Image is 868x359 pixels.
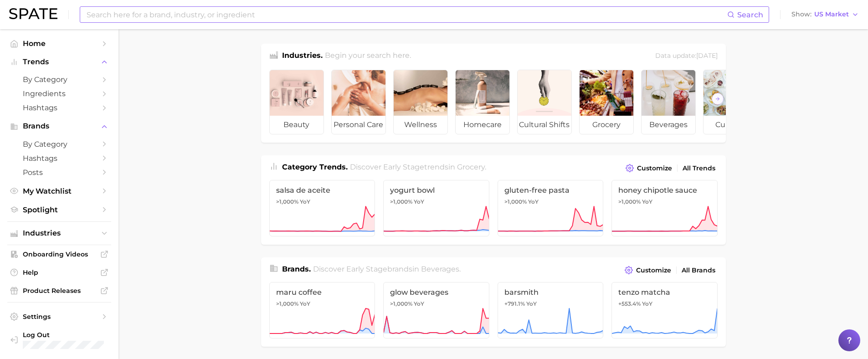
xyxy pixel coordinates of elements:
[414,300,424,308] span: YoY
[791,12,812,17] span: Show
[276,300,298,307] span: >1,000%
[86,7,727,22] input: Search here for a brand, industry, or ingredient
[611,180,718,236] a: honey chipotle sauce>1,000% YoY
[518,116,571,134] span: cultural shifts
[618,198,641,205] span: >1,000%
[23,140,96,149] span: by Category
[282,50,323,62] h1: Industries.
[332,116,385,134] span: personal care
[7,226,111,240] button: Industries
[455,70,510,134] a: homecare
[383,180,489,236] a: yogurt bowl>1,000% YoY
[526,300,537,308] span: YoY
[300,198,310,205] span: YoY
[655,50,718,62] div: Data update: [DATE]
[7,87,111,101] a: Ingredients
[637,164,672,172] span: Customize
[23,313,96,321] span: Settings
[414,198,424,205] span: YoY
[7,266,111,279] a: Help
[23,287,96,295] span: Product Releases
[23,205,96,214] span: Spotlight
[23,39,96,48] span: Home
[390,288,483,297] span: glow beverages
[390,186,483,195] span: yogurt bowl
[421,265,459,273] span: beverages
[282,265,311,273] span: Brands .
[350,163,486,171] span: Discover Early Stage trends in .
[23,154,96,163] span: Hashtags
[23,229,96,237] span: Industries
[269,180,375,236] a: salsa de aceite>1,000% YoY
[269,282,375,338] a: maru coffee>1,000% YoY
[23,168,96,177] span: Posts
[712,93,724,105] button: Scroll Right
[9,8,57,19] img: SPATE
[789,9,861,21] button: ShowUS Market
[23,89,96,98] span: Ingredients
[642,300,652,308] span: YoY
[7,284,111,297] a: Product Releases
[325,50,411,62] h2: Begin your search here.
[517,70,572,134] a: cultural shifts
[390,198,412,205] span: >1,000%
[618,300,641,307] span: +553.4%
[457,163,485,171] span: grocery
[737,10,763,19] span: Search
[7,184,111,198] a: My Watchlist
[680,162,718,174] a: All Trends
[7,137,111,151] a: by Category
[642,198,652,205] span: YoY
[504,198,527,205] span: >1,000%
[580,116,633,134] span: grocery
[282,163,348,171] span: Category Trends .
[636,267,671,274] span: Customize
[504,186,597,195] span: gluten-free pasta
[7,310,111,323] a: Settings
[23,75,96,84] span: by Category
[618,186,711,195] span: honey chipotle sauce
[618,288,711,297] span: tenzo matcha
[7,55,111,69] button: Trends
[814,12,849,17] span: US Market
[276,288,369,297] span: maru coffee
[504,300,525,307] span: +791.1%
[23,103,96,112] span: Hashtags
[579,70,634,134] a: grocery
[498,180,604,236] a: gluten-free pasta>1,000% YoY
[641,70,696,134] a: beverages
[300,300,310,308] span: YoY
[23,122,96,130] span: Brands
[498,282,604,338] a: barsmith+791.1% YoY
[528,198,539,205] span: YoY
[7,36,111,51] a: Home
[390,300,412,307] span: >1,000%
[23,331,114,339] span: Log Out
[23,250,96,258] span: Onboarding Videos
[7,165,111,179] a: Posts
[679,264,718,277] a: All Brands
[7,101,111,115] a: Hashtags
[642,116,695,134] span: beverages
[622,264,673,277] button: Customize
[394,116,447,134] span: wellness
[276,186,369,195] span: salsa de aceite
[611,282,718,338] a: tenzo matcha+553.4% YoY
[276,198,298,205] span: >1,000%
[23,268,96,277] span: Help
[704,116,757,134] span: culinary
[682,267,715,274] span: All Brands
[270,116,324,134] span: beauty
[703,70,758,134] a: culinary
[7,247,111,261] a: Onboarding Videos
[7,151,111,165] a: Hashtags
[313,265,461,273] span: Discover Early Stage brands in .
[23,58,96,66] span: Trends
[504,288,597,297] span: barsmith
[23,187,96,195] span: My Watchlist
[7,203,111,217] a: Spotlight
[683,164,715,172] span: All Trends
[7,328,111,352] a: Log out. Currently logged in with e-mail ameera.masud@digitas.com.
[331,70,386,134] a: personal care
[456,116,509,134] span: homecare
